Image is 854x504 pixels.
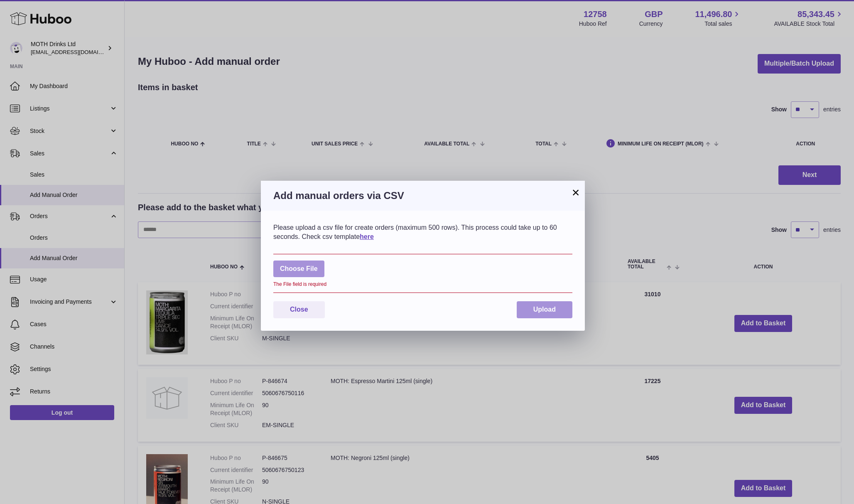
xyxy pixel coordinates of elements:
button: Close [273,301,325,318]
div: The File field is required [273,281,572,288]
span: Upload [533,306,556,313]
span: Close [290,306,308,313]
button: × [571,187,581,197]
h3: Add manual orders via CSV [273,189,572,202]
div: Please upload a csv file for create orders (maximum 500 rows). This process could take up to 60 s... [273,223,572,241]
button: Upload [517,301,572,318]
a: here [360,233,374,240]
span: Choose File [273,261,324,278]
